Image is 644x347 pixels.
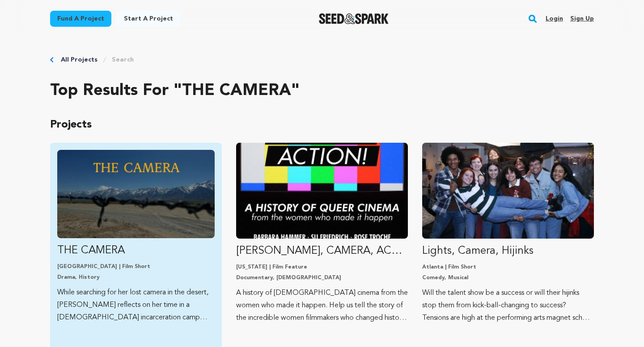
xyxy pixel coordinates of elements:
[546,12,563,26] a: Login
[57,286,215,324] p: While searching for her lost camera in the desert, [PERSON_NAME] reflects on her time in a [DEMOG...
[236,287,408,324] p: A history of [DEMOGRAPHIC_DATA] cinema from the women who made it happen. Help us tell the story ...
[422,287,594,324] p: Will the talent show be a success or will their hijinks stop them from kick-ball-changing to succ...
[236,143,408,324] a: Fund DYKES, CAMERA, ACTION!
[319,13,389,24] img: Seed&Spark Logo Dark Mode
[112,55,134,64] a: Search
[236,244,408,258] p: [PERSON_NAME], CAMERA, ACTION!
[50,118,594,132] p: Projects
[57,263,215,270] p: [GEOGRAPHIC_DATA] | Film Short
[236,264,408,271] p: [US_STATE] | Film Feature
[61,55,97,64] a: All Projects
[50,82,594,100] h2: Top results for "THE CAMERA"
[117,11,180,27] a: Start a project
[422,274,594,281] p: Comedy, Musical
[57,150,215,324] a: Fund THE CAMERA
[57,274,215,281] p: Drama, History
[422,143,594,324] a: Fund Lights, Camera, Hijinks
[57,244,215,258] p: THE CAMERA
[50,11,111,27] a: Fund a project
[50,55,594,64] div: Breadcrumb
[319,13,389,24] a: Seed&Spark Homepage
[422,244,594,258] p: Lights, Camera, Hijinks
[236,274,408,281] p: Documentary, [DEMOGRAPHIC_DATA]
[422,264,594,271] p: Atlanta | Film Short
[570,12,594,26] a: Sign up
